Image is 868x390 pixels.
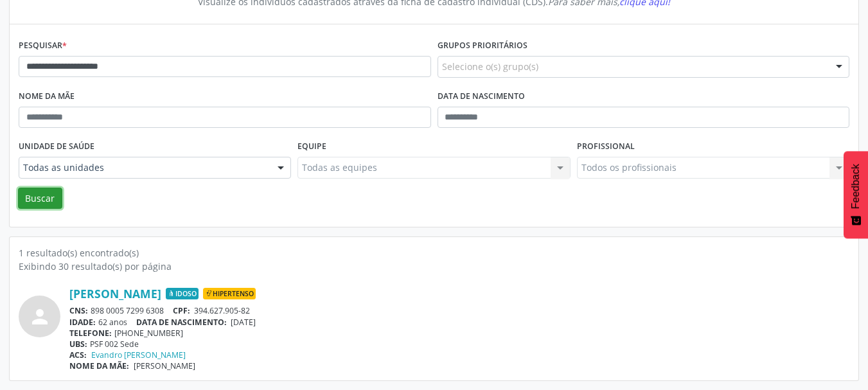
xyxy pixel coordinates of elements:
[69,305,88,316] span: CNS:
[69,339,849,350] div: PSF 002 Sede
[28,305,51,328] i: person
[231,317,256,328] span: [DATE]
[438,87,525,107] label: Data de nascimento
[69,328,112,339] span: TELEFONE:
[69,317,96,328] span: IDADE:
[134,360,195,371] span: [PERSON_NAME]
[136,317,227,328] span: DATA DE NASCIMENTO:
[173,305,190,316] span: CPF:
[69,350,87,360] span: ACS:
[19,246,849,260] div: 1 resultado(s) encontrado(s)
[69,287,161,301] a: [PERSON_NAME]
[19,260,849,273] div: Exibindo 30 resultado(s) por página
[69,328,849,339] div: [PHONE_NUMBER]
[844,151,868,238] button: Feedback - Mostrar pesquisa
[19,87,75,107] label: Nome da mãe
[850,164,862,209] span: Feedback
[203,288,256,299] span: Hipertenso
[19,137,94,157] label: Unidade de saúde
[69,317,849,328] div: 62 anos
[23,161,265,174] span: Todas as unidades
[577,137,635,157] label: Profissional
[69,305,849,316] div: 898 0005 7299 6308
[91,350,186,360] a: Evandro [PERSON_NAME]
[442,60,538,73] span: Selecione o(s) grupo(s)
[438,36,527,56] label: Grupos prioritários
[19,36,67,56] label: Pesquisar
[69,360,129,371] span: NOME DA MÃE:
[69,339,87,350] span: UBS:
[166,288,199,299] span: Idoso
[297,137,326,157] label: Equipe
[194,305,250,316] span: 394.627.905-82
[18,188,62,209] button: Buscar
